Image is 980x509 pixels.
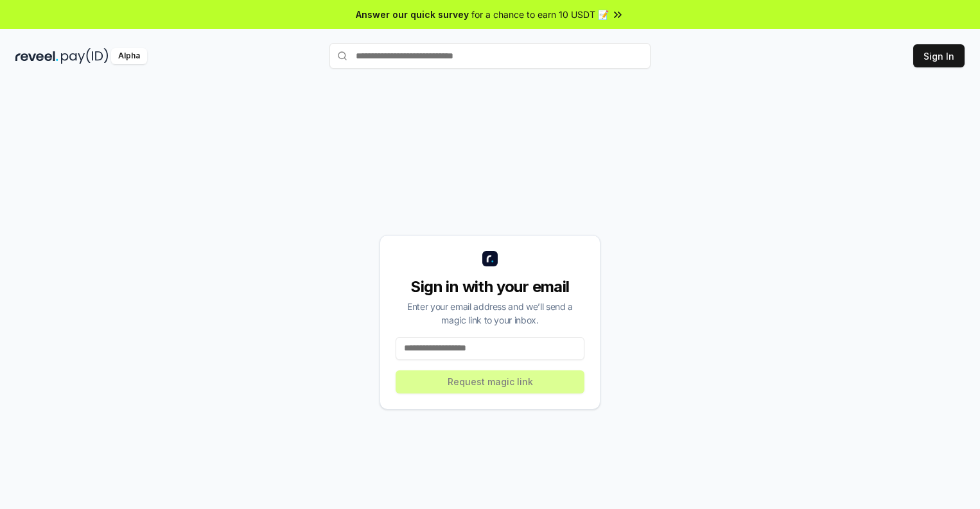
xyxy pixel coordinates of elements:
[15,48,58,64] img: reveel_dark
[396,300,584,327] div: Enter your email address and we’ll send a magic link to your inbox.
[61,48,109,64] img: pay_id
[356,8,469,21] span: Answer our quick survey
[482,251,498,266] img: logo_small
[913,44,965,67] button: Sign In
[396,277,584,297] div: Sign in with your email
[111,48,147,64] div: Alpha
[471,8,609,21] span: for a chance to earn 10 USDT 📝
